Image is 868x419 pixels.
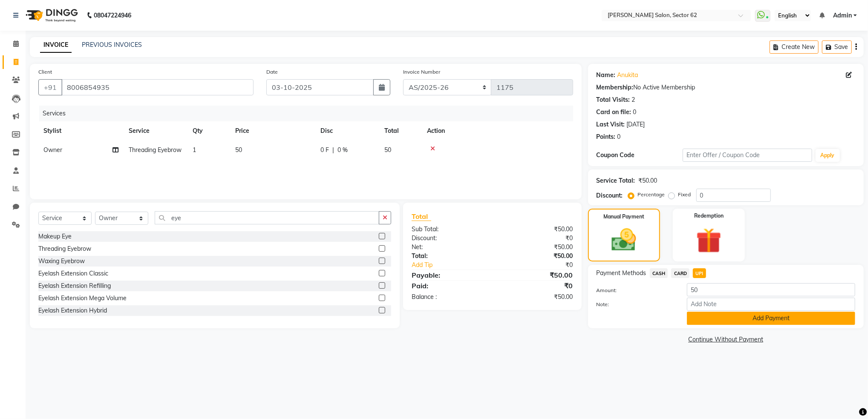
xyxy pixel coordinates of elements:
div: Name: [597,71,616,80]
div: Last Visit: [597,120,625,129]
div: [DATE] [627,120,645,129]
label: Percentage [638,191,665,198]
span: 0 % [337,146,348,155]
span: Admin [833,11,852,20]
th: Stylist [38,121,124,141]
span: | [332,146,334,155]
input: Search by Name/Mobile/Email/Code [61,79,254,95]
img: _gift.svg [688,225,730,256]
button: Create New [770,40,819,54]
span: Total [412,212,431,221]
div: Paid: [405,281,492,291]
button: Apply [816,149,840,162]
label: Invoice Number [403,68,440,76]
input: Search or Scan [155,211,379,224]
label: Manual Payment [603,213,644,221]
div: ₹0 [507,261,579,270]
div: No Active Membership [597,83,855,92]
div: Total Visits: [597,95,630,104]
label: Note: [590,301,681,308]
div: Net: [405,243,492,252]
th: Qty [187,121,230,141]
span: 1 [193,146,196,154]
b: 08047224946 [94,3,131,27]
div: Threading Eyebrow [38,244,91,253]
span: Threading Eyebrow [129,146,182,154]
a: Add Tip [405,261,507,270]
button: Add Payment [687,312,855,325]
a: Anukita [617,71,638,80]
button: Save [822,40,852,54]
div: 2 [632,95,635,104]
label: Redemption [694,212,724,220]
div: 0 [617,132,621,141]
div: Balance : [405,293,492,301]
span: 0 F [320,146,329,155]
button: +91 [38,79,62,95]
span: UPI [693,268,706,278]
th: Price [230,121,315,141]
div: Discount: [597,191,623,200]
div: Payable: [405,270,492,280]
div: Service Total: [597,176,635,185]
div: ₹50.00 [492,243,579,252]
div: Eyelash Extension Classic [38,269,108,278]
div: Sub Total: [405,225,492,234]
a: PREVIOUS INVOICES [82,41,142,49]
input: Add Note [687,298,855,311]
div: Membership: [597,83,634,92]
span: 50 [235,146,242,154]
div: ₹50.00 [492,225,579,234]
th: Service [124,121,187,141]
span: Payment Methods [597,269,646,278]
div: Total: [405,252,492,261]
div: ₹0 [492,281,579,291]
div: Coupon Code [597,151,683,160]
div: ₹50.00 [492,252,579,261]
th: Total [379,121,422,141]
th: Action [422,121,573,141]
label: Fixed [678,191,691,198]
div: ₹50.00 [492,270,579,280]
div: Eyelash Extension Mega Volume [38,294,127,303]
input: Amount [687,283,855,296]
div: Points: [597,132,616,141]
div: Card on file: [597,108,632,117]
span: Owner [43,146,62,154]
div: 0 [633,108,637,117]
div: Eyelash Extension Refilling [38,281,111,290]
label: Date [266,68,278,76]
a: INVOICE [40,37,72,53]
span: 50 [384,146,391,154]
div: ₹0 [492,234,579,243]
a: Continue Without Payment [590,335,862,344]
div: Makeup Eye [38,232,72,241]
img: logo [22,3,80,27]
div: Waxing Eyebrow [38,257,85,266]
div: ₹50.00 [492,293,579,301]
img: _cash.svg [604,226,644,254]
div: Discount: [405,234,492,243]
span: CARD [671,268,689,278]
label: Amount: [590,287,681,294]
th: Disc [315,121,379,141]
span: CASH [650,268,668,278]
div: Eyelash Extension Hybrid [38,306,107,315]
div: ₹50.00 [639,176,657,185]
div: Services [39,106,580,121]
input: Enter Offer / Coupon Code [683,149,812,162]
label: Client [38,68,52,76]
